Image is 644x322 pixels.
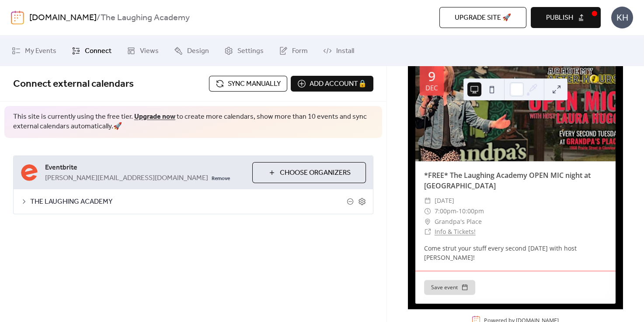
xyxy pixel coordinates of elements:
[45,173,208,184] span: [PERSON_NAME][EMAIL_ADDRESS][DOMAIN_NAME]
[187,46,209,57] span: Design
[45,163,245,173] span: Eventbrite
[435,195,454,206] span: [DATE]
[280,168,351,178] span: Choose Organizers
[439,7,526,28] button: Upgrade site 🚀
[425,85,438,91] div: Dec
[29,10,97,26] a: [DOMAIN_NAME]
[424,206,431,216] div: ​
[459,206,484,216] span: 10:00pm
[167,39,216,63] a: Design
[5,39,63,63] a: My Events
[424,226,431,237] div: ​
[97,10,101,26] b: /
[218,39,270,63] a: Settings
[252,162,366,183] button: Choose Organizers
[30,197,347,207] span: THE LAUGHING ACADEMY
[455,13,511,23] span: Upgrade site 🚀
[13,112,373,132] span: This site is currently using the free tier. to create more calendars, show more than 10 events an...
[456,206,459,216] span: -
[435,227,476,236] a: Info & Tickets!
[120,39,165,63] a: Views
[424,280,475,295] button: Save event
[415,244,616,262] div: Come strut your stuff every second [DATE] with host [PERSON_NAME]!
[317,39,361,63] a: Install
[228,79,281,89] span: Sync manually
[25,46,56,57] span: My Events
[531,7,601,28] button: Publish
[212,175,230,182] span: Remove
[428,70,435,83] div: 9
[424,170,591,191] a: *FREE* The Laughing Academy OPEN MIC night at [GEOGRAPHIC_DATA]
[424,216,431,227] div: ​
[101,10,190,26] b: The Laughing Academy
[272,39,314,63] a: Form
[209,76,287,92] button: Sync manually
[611,7,633,28] div: KH
[21,164,38,181] img: eventbrite
[13,74,134,94] span: Connect external calendars
[435,206,456,216] span: 7:00pm
[435,216,482,227] span: Grandpa's Place
[546,13,573,23] span: Publish
[237,46,264,57] span: Settings
[140,46,159,57] span: Views
[11,11,24,25] img: logo
[65,39,118,63] a: Connect
[292,46,308,57] span: Form
[424,195,431,206] div: ​
[134,110,175,124] a: Upgrade now
[336,46,354,57] span: Install
[85,46,111,57] span: Connect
